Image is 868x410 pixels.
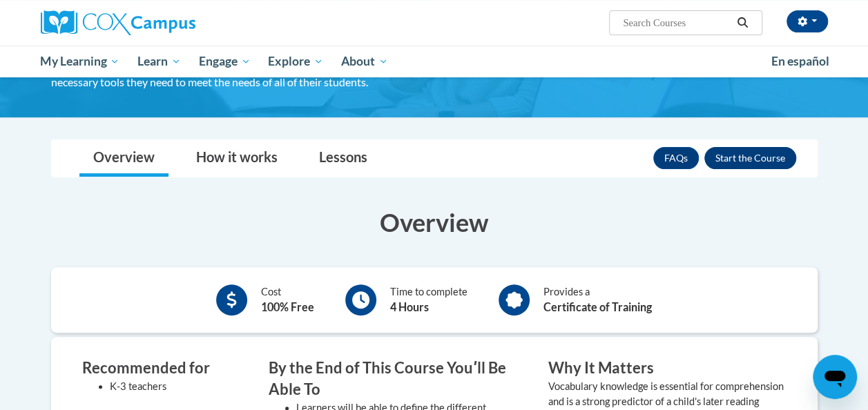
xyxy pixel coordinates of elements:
span: Explore [268,53,323,70]
a: How it works [182,140,291,177]
button: Search [732,14,753,31]
b: 4 Hours [390,300,429,313]
div: Main menu [30,46,838,77]
h3: Overview [51,205,818,240]
a: About [332,46,397,77]
a: Engage [190,46,260,77]
span: My Learning [40,53,119,70]
h3: Recommended for [82,358,227,379]
span: Learn [137,53,181,70]
span: En español [771,54,829,68]
span: About [341,53,388,70]
a: Overview [79,140,168,177]
a: En español [762,47,838,76]
a: Learn [128,46,190,77]
button: Enroll [704,147,796,169]
img: Cox Campus [41,10,195,35]
button: Account Settings [787,10,828,32]
span: Engage [199,53,251,70]
iframe: Button to launch messaging window [813,355,857,399]
h3: By the End of This Course Youʹll Be Able To [269,358,507,400]
b: Certificate of Training [543,300,652,313]
div: Cost [261,284,314,315]
a: Explore [259,46,332,77]
div: Time to complete [390,284,467,315]
b: 100% Free [261,300,314,313]
a: My Learning [32,46,129,77]
a: Cox Campus [41,10,289,35]
li: K-3 teachers [110,379,227,394]
a: FAQs [653,147,699,169]
input: Search Courses [621,14,732,31]
div: Provides a [543,284,652,315]
a: Lessons [305,140,381,177]
h3: Why It Matters [548,358,787,379]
